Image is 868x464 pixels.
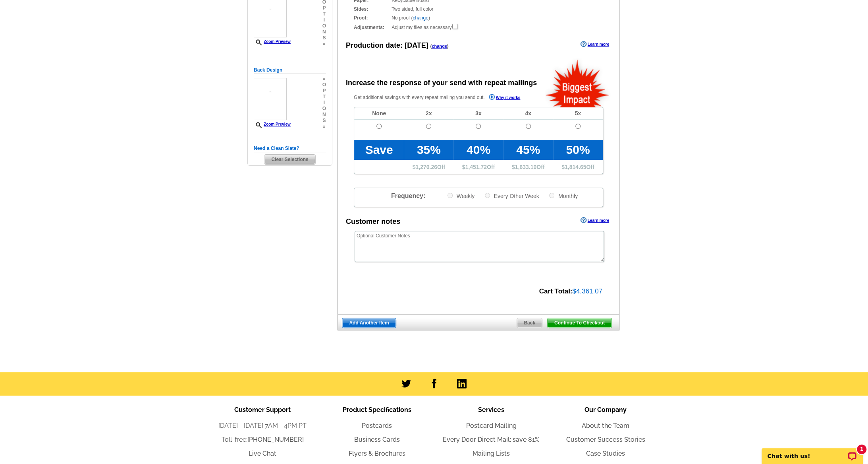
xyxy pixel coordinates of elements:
td: 40% [453,140,503,160]
div: Customer notes [346,216,400,227]
a: change [413,15,428,21]
td: $ Off [503,160,553,174]
span: 1,633.19 [515,164,537,170]
h5: Need a Clean Slate? [254,145,326,152]
div: Adjust my files as necessary [354,23,603,31]
td: Save [354,140,404,160]
a: Zoom Preview [254,122,291,126]
span: Back [517,318,542,328]
a: Learn more [581,217,609,223]
a: Case Studies [586,450,625,457]
span: Frequency: [391,192,425,199]
input: Monthly [549,193,554,198]
a: Postcard Mailing [466,422,517,429]
a: Mailing Lists [473,450,510,457]
a: Zoom Preview [254,39,291,44]
td: 3x [453,107,503,120]
span: » [322,124,326,130]
a: Learn more [581,41,609,47]
a: Flyers & Brochures [349,450,405,457]
iframe: LiveChat chat widget [756,439,868,464]
div: No proof ( ) [354,14,603,21]
td: 5x [553,107,603,120]
td: 45% [503,140,553,160]
span: s [322,118,326,124]
span: o [322,82,326,88]
input: Weekly [448,193,453,198]
a: Business Cards [354,436,400,443]
span: Customer Support [234,406,291,414]
td: 35% [404,140,453,160]
span: p [322,5,326,11]
span: 1,814.65 [565,164,586,170]
td: $ Off [453,160,503,174]
input: Every Other Week [485,193,490,198]
span: i [322,100,326,106]
img: small-thumb.jpg [254,78,287,120]
strong: Proof: [354,14,389,21]
span: Our Company [584,406,627,414]
span: Add Another Item [342,318,395,328]
strong: Adjustments: [354,24,389,31]
td: None [354,107,404,120]
p: Get additional savings with every repeat mailing you send out. [354,93,537,102]
a: Back [517,318,542,328]
a: Why it works [489,94,521,102]
img: biggestImpact.png [545,58,610,107]
span: 1,451.72 [465,164,487,170]
span: i [322,17,326,23]
span: p [322,88,326,94]
h5: Back Design [254,66,326,74]
td: 4x [503,107,553,120]
span: n [322,29,326,35]
a: [PHONE_NUMBER] [247,436,304,443]
div: Two sided, full color [354,6,603,13]
span: o [322,106,326,112]
span: Continue To Checkout [548,318,611,328]
span: Product Specifications [343,406,411,414]
span: Clear Selections [264,155,315,164]
strong: Cart Total: [539,287,573,295]
span: t [322,11,326,17]
a: Postcards [362,422,392,429]
span: ( ) [430,44,449,49]
a: Live Chat [249,450,276,457]
div: Increase the response of your send with repeat mailings [346,78,537,88]
span: t [322,94,326,100]
a: change [432,44,447,49]
a: Every Door Direct Mail: save 81% [443,436,540,443]
label: Weekly [447,192,475,200]
td: 2x [404,107,453,120]
td: $ Off [404,160,453,174]
a: About the Team [582,422,629,429]
span: $4,361.07 [572,287,602,295]
li: [DATE] - [DATE] 7AM - 4PM PT [205,421,320,431]
span: Services [478,406,504,414]
span: 1,270.26 [415,164,437,170]
a: Add Another Item [342,318,396,328]
span: s [322,35,326,41]
span: n [322,112,326,118]
span: o [322,23,326,29]
strong: Sides: [354,6,389,13]
div: Production date: [346,40,449,51]
span: » [322,76,326,82]
label: Monthly [548,192,578,200]
td: 50% [553,140,603,160]
label: Every Other Week [484,192,539,200]
span: » [322,41,326,47]
td: $ Off [553,160,603,174]
a: Customer Success Stories [566,436,645,443]
li: Toll-free: [205,435,320,445]
span: [DATE] [405,41,428,49]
